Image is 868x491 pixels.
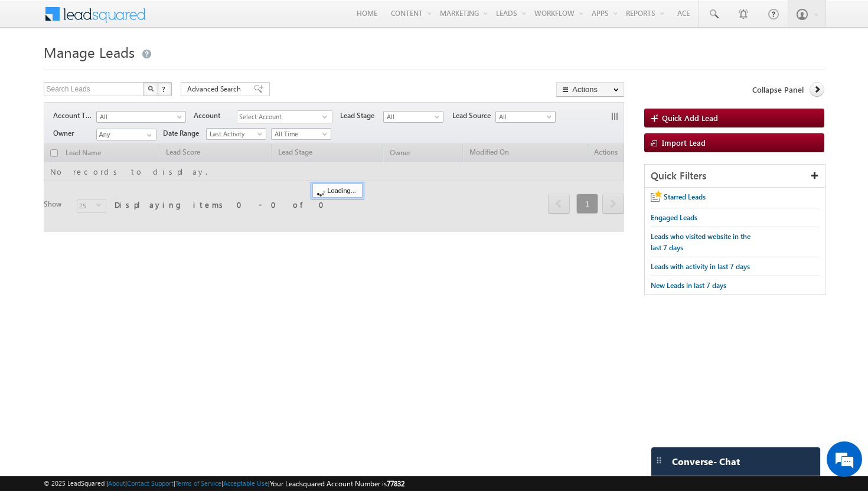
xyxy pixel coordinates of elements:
img: carter-drag [654,456,664,465]
span: Converse - Chat [672,456,740,467]
a: Acceptable Use [223,479,268,487]
span: Import Lead [662,138,706,148]
span: © 2025 LeadSquared | | | | | [44,478,404,489]
span: Owner [53,128,96,139]
a: Contact Support [127,479,174,487]
span: Starred Leads [664,192,706,201]
div: Quick Filters [645,165,825,188]
div: Loading... [312,184,363,198]
div: Select Account [237,110,332,123]
span: Collapse Panel [752,84,804,95]
span: Advanced Search [187,84,244,94]
button: ? [158,82,172,96]
span: Lead Source [452,110,495,121]
span: New Leads in last 7 days [651,281,726,290]
a: About [108,479,125,487]
span: Manage Leads [44,42,135,61]
a: All [383,111,443,123]
a: All [96,111,186,123]
span: Select Account [237,111,322,123]
span: 77832 [387,479,404,488]
a: All Time [271,128,331,140]
span: All [384,112,440,122]
span: Engaged Leads [651,213,697,222]
span: select [322,114,332,119]
input: Type to Search [96,129,156,140]
span: Last Activity [207,129,263,139]
span: All [97,112,178,122]
a: Terms of Service [175,479,221,487]
span: Account Type [53,110,96,121]
span: All [496,112,552,122]
span: Account [194,110,237,121]
a: Show All Items [141,129,155,141]
span: Lead Stage [340,110,383,121]
span: Date Range [163,128,206,139]
span: All Time [272,129,328,139]
span: Leads with activity in last 7 days [651,262,750,271]
span: Your Leadsquared Account Number is [270,479,404,488]
span: Quick Add Lead [662,113,718,123]
span: ? [162,84,167,94]
button: Actions [556,82,624,97]
img: Search [148,86,154,91]
span: Leads who visited website in the last 7 days [651,232,750,252]
a: Last Activity [206,128,266,140]
a: All [495,111,556,123]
